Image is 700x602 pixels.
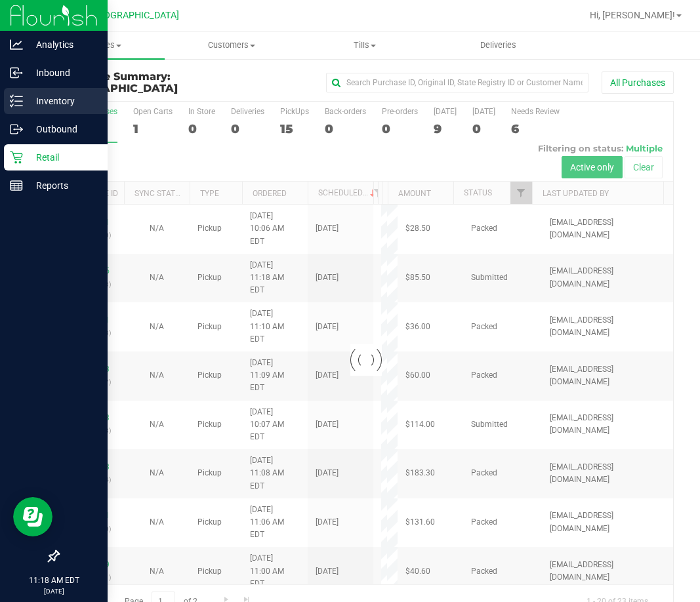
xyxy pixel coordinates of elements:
[299,39,430,51] span: Tills
[23,37,102,52] p: Analytics
[602,71,674,94] button: All Purchases
[326,73,588,92] input: Search Purchase ID, Original ID, State Registry ID or Customer Name...
[6,586,102,596] p: [DATE]
[13,497,52,536] iframe: Resource center
[165,31,298,59] a: Customers
[23,93,102,109] p: Inventory
[10,38,23,51] inline-svg: Analytics
[23,121,102,137] p: Outbound
[165,39,297,51] span: Customers
[23,150,102,165] p: Retail
[23,178,102,193] p: Reports
[10,179,23,192] inline-svg: Reports
[23,65,102,81] p: Inbound
[10,151,23,164] inline-svg: Retail
[10,123,23,136] inline-svg: Outbound
[10,94,23,108] inline-svg: Inventory
[432,31,565,59] a: Deliveries
[58,82,178,94] span: [GEOGRAPHIC_DATA]
[58,71,263,94] h3: Purchase Summary:
[590,10,675,20] span: Hi, [PERSON_NAME]!
[298,31,431,59] a: Tills
[10,66,23,79] inline-svg: Inbound
[6,574,102,586] p: 11:18 AM EDT
[89,10,179,21] span: [GEOGRAPHIC_DATA]
[463,39,534,51] span: Deliveries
